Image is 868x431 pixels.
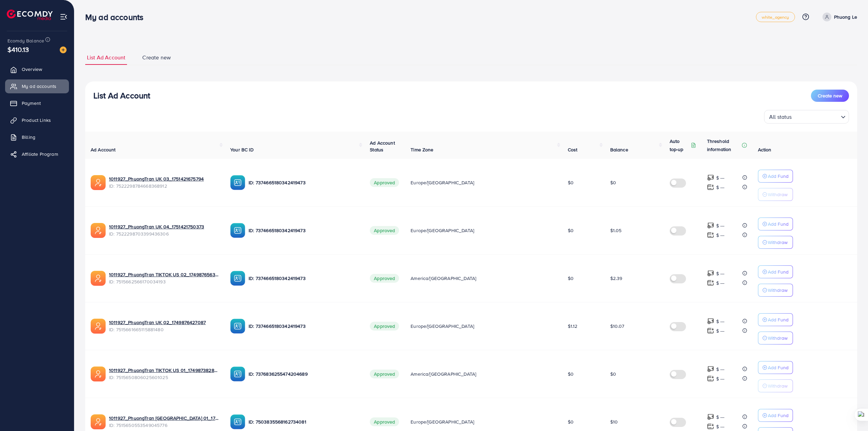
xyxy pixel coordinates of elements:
span: $0 [610,371,616,377]
span: Action [758,146,772,153]
img: top-up amount [707,327,714,334]
a: Phuong Le [820,13,857,21]
span: Create new [142,54,171,61]
span: List Ad Account [87,54,125,61]
span: Time Zone [411,146,433,153]
img: ic-ba-acc.ded83a64.svg [230,414,245,429]
img: ic-ads-acc.e4c84228.svg [91,319,106,334]
a: My ad accounts [5,79,69,93]
img: top-up amount [707,270,714,277]
h3: List Ad Account [93,91,150,100]
p: $ --- [716,327,725,335]
p: $ --- [716,423,725,431]
iframe: Chat [839,400,863,426]
span: Approved [370,274,399,283]
img: ic-ba-acc.ded83a64.svg [230,223,245,238]
a: Affiliate Program [5,147,69,161]
span: ID: 7515650553549045776 [109,422,219,429]
img: ic-ads-acc.e4c84228.svg [91,367,106,381]
span: $0 [568,371,574,377]
p: Withdraw [768,382,788,390]
img: ic-ads-acc.e4c84228.svg [91,414,106,429]
span: $0 [568,418,574,425]
p: $ --- [716,413,725,421]
div: <span class='underline'>1011927_PhuongTran UK 03_1751421675794</span></br>7522298784668368912 [109,175,219,189]
span: ID: 7515662566170034193 [109,278,219,285]
span: $1.12 [568,323,578,330]
button: Withdraw [758,188,793,201]
a: 1011927_PhuongTran TIKTOK US 02_1749876563912 [109,271,219,278]
p: Threshold information [707,137,740,153]
img: top-up amount [707,174,714,181]
img: ic-ba-acc.ded83a64.svg [230,271,245,286]
p: $ --- [716,317,725,325]
span: $10.07 [610,323,625,330]
div: <span class='underline'>1011927_PhuongTran UK 02_1749876427087</span></br>7515661665115881480 [109,319,219,333]
div: <span class='underline'>1011927_PhuongTran UK 04_1751421750373</span></br>7522298703399436306 [109,223,219,237]
p: Add Fund [768,172,789,180]
button: Add Fund [758,313,793,326]
button: Add Fund [758,170,793,183]
span: $0 [568,227,574,234]
p: $ --- [716,222,725,230]
a: 1011927_PhuongTran UK 03_1751421675794 [109,175,219,182]
span: ID: 7515661665115881480 [109,326,219,333]
p: $ --- [716,279,725,287]
span: Payment [22,100,41,107]
span: white_agency [762,15,789,19]
button: Create new [811,90,849,102]
span: Ecomdy Balance [7,37,44,44]
p: ID: 7374665180342419473 [249,179,359,187]
img: ic-ba-acc.ded83a64.svg [230,319,245,334]
div: <span class='underline'>1011927_PhuongTran TIKTOK US 01_1749873828056</span></br>7515650806025601025 [109,367,219,381]
span: $0 [610,179,616,186]
span: America/[GEOGRAPHIC_DATA] [411,275,476,282]
p: Withdraw [768,286,788,294]
a: Overview [5,62,69,76]
button: Withdraw [758,284,793,297]
button: Withdraw [758,379,793,392]
img: top-up amount [707,318,714,325]
p: Phuong Le [834,13,857,21]
img: ic-ads-acc.e4c84228.svg [91,271,106,286]
span: Ad Account [91,146,116,153]
img: ic-ba-acc.ded83a64.svg [230,367,245,381]
span: Approved [370,417,399,426]
span: Ad Account Status [370,139,395,153]
p: $ --- [716,183,725,191]
button: Add Fund [758,265,793,278]
h3: My ad accounts [85,12,149,22]
div: <span class='underline'>1011927_PhuongTran UK 01_1749873767691</span></br>7515650553549045776 [109,415,219,429]
span: Billing [22,134,35,140]
span: $2.39 [610,275,622,282]
p: ID: 7374665180342419473 [249,274,359,282]
img: image [60,46,67,53]
button: Withdraw [758,236,793,249]
p: $ --- [716,269,725,278]
button: Add Fund [758,218,793,230]
img: top-up amount [707,423,714,430]
img: top-up amount [707,413,714,420]
a: Billing [5,130,69,144]
span: $0 [568,179,574,186]
span: $1.05 [610,227,622,234]
img: top-up amount [707,375,714,382]
span: All status [768,112,793,122]
div: Search for option [764,110,849,124]
img: top-up amount [707,366,714,373]
span: ID: 7522298784668368912 [109,183,219,189]
a: 1011927_PhuongTran UK 04_1751421750373 [109,223,219,230]
p: Add Fund [768,316,789,324]
span: $410.13 [7,44,29,54]
img: top-up amount [707,231,714,239]
span: My ad accounts [22,83,56,90]
img: ic-ba-acc.ded83a64.svg [230,175,245,190]
p: ID: 7374665180342419473 [249,322,359,330]
span: Europe/[GEOGRAPHIC_DATA] [411,418,474,425]
span: Approved [370,322,399,331]
a: logo [7,10,53,20]
p: $ --- [716,375,725,383]
span: Europe/[GEOGRAPHIC_DATA] [411,323,474,330]
p: Auto top-up [670,137,689,153]
p: $ --- [716,174,725,182]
